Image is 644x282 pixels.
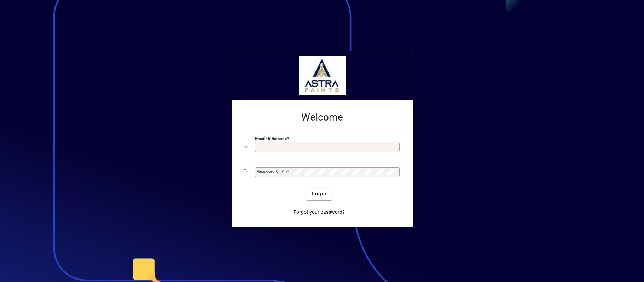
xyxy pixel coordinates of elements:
h2: Welcome [243,111,401,123]
span: Forgot your password? [294,208,345,216]
span: Login [312,190,326,198]
mat-label: Email or Barcode [255,136,287,141]
button: Login [306,188,332,200]
a: Forgot your password? [291,206,348,219]
mat-label: Password or Pin [256,169,287,174]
